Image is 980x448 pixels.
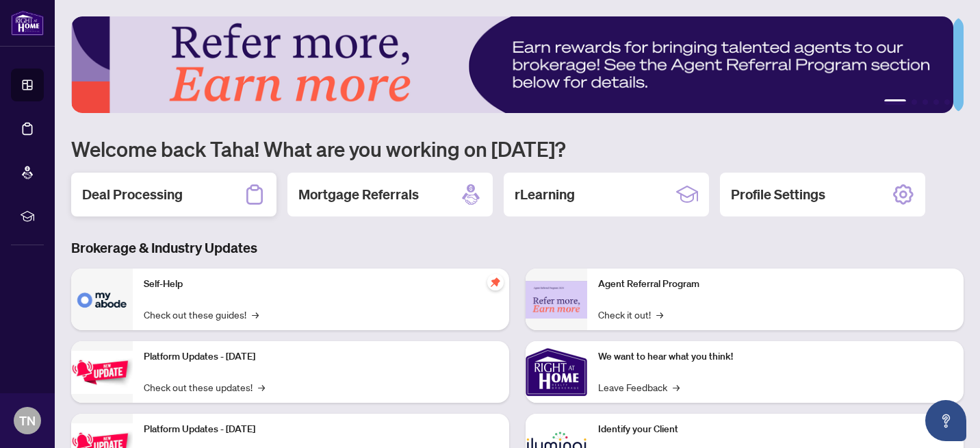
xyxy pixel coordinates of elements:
[71,16,953,113] img: Slide 0
[252,307,259,322] span: →
[82,185,183,204] h2: Deal Processing
[933,99,939,105] button: 4
[144,379,265,395] a: Check out these updates!→
[944,99,950,105] button: 5
[71,269,133,330] img: Self-Help
[144,307,259,322] a: Check out these guides!→
[912,99,917,105] button: 2
[598,307,663,322] a: Check it out!→
[925,400,966,441] button: Open asap
[923,99,928,105] button: 3
[598,277,953,292] p: Agent Referral Program
[144,277,498,292] p: Self-Help
[258,379,265,395] span: →
[19,411,36,430] span: TN
[71,238,964,258] h3: Brokerage & Industry Updates
[515,185,575,204] h2: rLearning
[598,349,953,364] p: We want to hear what you think!
[71,136,964,162] h1: Welcome back Taha! What are you working on [DATE]?
[144,349,498,364] p: Platform Updates - [DATE]
[526,281,587,319] img: Agent Referral Program
[598,379,680,395] a: Leave Feedback→
[11,10,44,36] img: logo
[71,351,133,394] img: Platform Updates - July 21, 2025
[656,307,663,322] span: →
[144,422,498,437] p: Platform Updates - [DATE]
[526,341,587,403] img: We want to hear what you think!
[731,185,825,204] h2: Profile Settings
[884,99,906,105] button: 1
[487,274,504,290] span: pushpin
[598,422,953,437] p: Identify your Client
[298,185,419,204] h2: Mortgage Referrals
[673,379,680,395] span: →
